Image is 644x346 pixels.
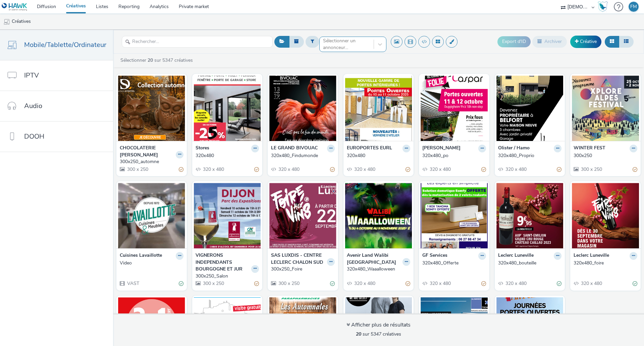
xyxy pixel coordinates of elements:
img: 300x250_Salon visual [194,183,261,248]
div: Valide [330,280,335,287]
div: 320x480 [196,152,257,159]
span: Mobile/Tablette/Ordinateur [24,40,106,50]
a: 320x480_foire [574,260,637,266]
a: Sélectionner sur 5347 créatives [120,57,196,63]
a: 300x250 [574,152,637,159]
div: Partiellement valide [406,166,410,173]
a: 320x480 [196,152,259,159]
div: Partiellement valide [179,166,183,173]
strong: SAS LUXDIS - CENTRE LECLERC CHALON SUD [271,252,325,266]
img: Video visual [118,183,185,248]
span: DOOH [24,132,44,141]
span: sur 5347 créatives [356,331,401,337]
strong: GF Services [422,252,447,260]
a: Créative [570,36,601,48]
a: Hawk Academy [598,1,610,12]
strong: Leclerc Luneville [574,252,609,260]
div: 300x250 [574,152,635,159]
span: VAST [126,280,139,287]
span: 320 x 480 [505,166,527,172]
span: 320 x 480 [202,166,224,172]
span: 320 x 480 [429,166,451,172]
img: Hawk Academy [598,1,608,12]
a: 300x250_automne [120,158,183,165]
a: 320x480_Findumonde [271,152,335,159]
div: 320x480_Offerte [422,260,483,266]
img: undefined Logo [2,3,28,11]
strong: LE GRAND BIVOUAC [271,145,318,152]
strong: [PERSON_NAME] [422,145,461,152]
a: 300x250_Foire [271,266,335,273]
div: 320x480_po [422,152,483,159]
div: Afficher plus de résultats [346,321,411,329]
div: Valide [633,280,637,287]
span: 300 x 250 [278,280,300,287]
span: 320 x 480 [354,280,375,287]
span: 320 x 480 [354,166,375,172]
span: 320 x 480 [580,280,602,287]
div: Partiellement valide [633,166,637,173]
input: Rechercher... [122,36,273,48]
strong: CHOCOLATERIE [PERSON_NAME] [120,145,174,158]
div: Partiellement valide [406,280,410,287]
img: mobile [3,18,10,25]
button: Archiver [532,36,567,47]
img: 320x480 visual [194,76,261,141]
strong: Leclerc Luneville [498,252,534,260]
img: 300x250_Foire visual [269,183,336,248]
div: Partiellement valide [481,280,486,287]
div: 320x480_Proprio [498,152,559,159]
div: Partiellement valide [254,280,259,287]
strong: Cuisines Lavaillotte [120,252,162,260]
a: Video [120,260,183,266]
a: 320x480_Waaalloween [347,266,411,273]
strong: 20 [148,57,153,63]
a: 320x480_po [422,152,486,159]
div: 300x250_Foire [271,266,332,273]
img: 300x250 visual [572,76,639,141]
strong: VIGNERONS INDEPENDANTS BOURGOGNE ET JUR [196,252,250,273]
div: 320x480_foire [574,260,635,266]
button: Grille [605,36,619,47]
strong: WINTER FEST [574,145,605,152]
strong: Stores [196,145,209,152]
span: 300 x 250 [126,166,148,172]
img: 320x480_Offerte visual [421,183,488,248]
span: 320 x 480 [429,280,451,287]
span: Audio [24,101,42,111]
a: 320x480_Offerte [422,260,486,266]
div: 320x480_Waaalloween [347,266,408,273]
img: 320x480_bouteille visual [496,183,563,248]
strong: EUROPORTES EURL [347,145,392,152]
button: Liste [619,36,634,47]
div: Partiellement valide [557,166,561,173]
div: Valide [179,280,183,287]
span: 300 x 250 [202,280,224,287]
img: 320x480_po visual [421,76,488,141]
a: 300x250_Salon [196,273,259,280]
div: 300x250_automne [120,158,181,165]
div: Partiellement valide [330,166,335,173]
span: 320 x 480 [278,166,300,172]
div: FM [630,2,637,12]
span: 300 x 250 [580,166,602,172]
div: Video [120,260,181,266]
img: 320x480_foire visual [572,183,639,248]
span: 320 x 480 [505,280,527,287]
div: 320x480 [347,152,408,159]
button: Export d'ID [497,36,531,47]
div: 300x250_Salon [196,273,257,280]
img: 320x480_Waaalloween visual [345,183,412,248]
img: 320x480 visual [345,76,412,141]
img: 320x480_Findumonde visual [269,76,336,141]
div: 320x480_Findumonde [271,152,332,159]
div: Sélectionner un annonceur... [323,38,370,51]
a: 320x480_bouteille [498,260,562,266]
strong: 20 [356,331,361,337]
img: 300x250_automne visual [118,76,185,141]
a: 320x480 [347,152,411,159]
strong: Avenir Land Walibi [GEOGRAPHIC_DATA] [347,252,401,266]
span: IPTV [24,70,39,80]
a: 320x480_Proprio [498,152,562,159]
